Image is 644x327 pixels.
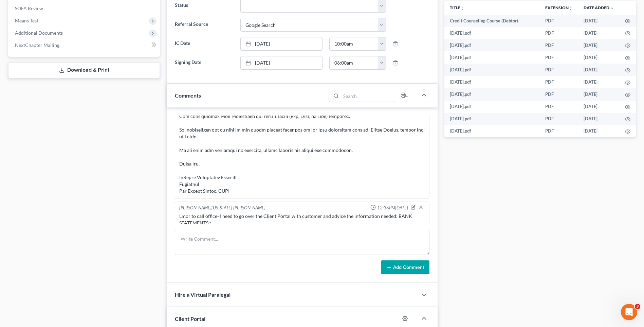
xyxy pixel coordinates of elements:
span: NextChapter Mailing [15,42,59,48]
i: expand_more [610,6,614,10]
span: SOFA Review [15,5,43,11]
i: unfold_more [460,6,464,10]
td: [DATE].pdf [444,51,540,64]
td: [DATE].pdf [444,88,540,100]
td: PDF [540,27,578,39]
a: Download & Print [8,62,160,78]
td: [DATE] [578,27,620,39]
a: Titleunfold_more [450,5,464,10]
a: NextChapter Mailing [10,39,160,51]
td: PDF [540,101,578,113]
label: Signing Date [171,56,237,70]
span: Client Portal [175,315,205,322]
span: 12:36PM[DATE] [377,205,408,211]
iframe: Intercom live chat [621,304,637,320]
span: 3 [635,304,640,309]
td: Credit Counseling Course (Debtor) [444,15,540,27]
td: [DATE].pdf [444,27,540,39]
span: Hire a Virtual Paralegal [175,291,231,298]
input: Search... [341,90,395,102]
a: [DATE] [241,37,322,50]
a: Extensionunfold_more [545,5,573,10]
td: [DATE].pdf [444,39,540,51]
button: Add Comment [381,260,429,275]
td: PDF [540,125,578,137]
td: [DATE] [578,15,620,27]
td: PDF [540,39,578,51]
td: PDF [540,64,578,76]
td: PDF [540,51,578,64]
td: PDF [540,15,578,27]
span: Means Test [15,18,38,23]
td: PDF [540,88,578,100]
td: [DATE] [578,51,620,64]
i: unfold_more [569,6,573,10]
div: Lmor to call office- I need to go over the Client Portal with customer and advice the information... [179,213,425,226]
td: [DATE].pdf [444,113,540,125]
label: Referral Source [171,18,237,32]
td: [DATE].pdf [444,125,540,137]
input: -- : -- [330,56,378,69]
td: PDF [540,76,578,88]
div: [PERSON_NAME][US_STATE] [PERSON_NAME] [179,205,265,211]
a: [DATE] [241,56,322,69]
td: [DATE] [578,125,620,137]
a: SOFA Review [10,2,160,15]
td: [DATE].pdf [444,76,540,88]
td: [DATE] [578,39,620,51]
span: Comments [175,92,201,99]
input: -- : -- [330,37,378,50]
td: [DATE] [578,113,620,125]
td: PDF [540,113,578,125]
td: [DATE].pdf [444,101,540,113]
td: [DATE] [578,76,620,88]
label: IC Date [171,37,237,51]
td: [DATE] [578,101,620,113]
td: [DATE] [578,64,620,76]
td: [DATE].pdf [444,64,540,76]
a: Date Added expand_more [584,5,614,10]
span: Additional Documents [15,30,63,36]
td: [DATE] [578,88,620,100]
